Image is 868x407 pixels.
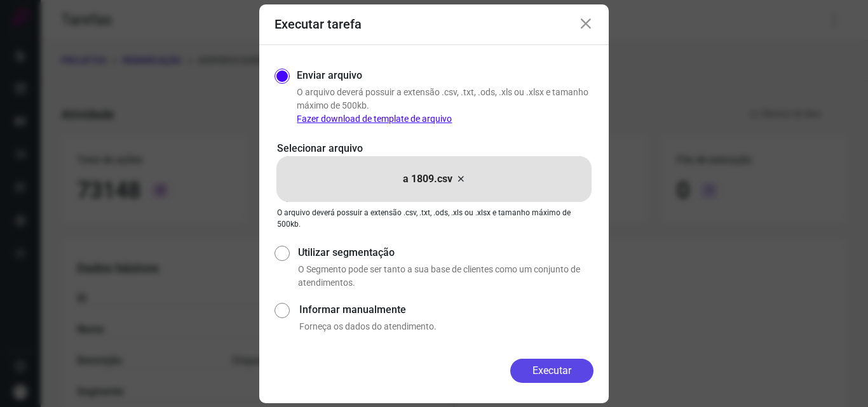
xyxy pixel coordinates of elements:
p: Selecionar arquivo [277,141,591,156]
p: O arquivo deverá possuir a extensão .csv, .txt, .ods, .xls ou .xlsx e tamanho máximo de 500kb. [297,86,593,126]
a: Fazer download de template de arquivo [297,114,452,124]
label: Utilizar segmentação [298,245,593,260]
label: Enviar arquivo [297,68,362,83]
button: Executar [510,359,593,383]
label: Informar manualmente [299,302,593,317]
p: Forneça os dados do atendimento. [299,320,593,333]
h3: Executar tarefa [275,17,362,32]
p: O arquivo deverá possuir a extensão .csv, .txt, .ods, .xls ou .xlsx e tamanho máximo de 500kb. [277,207,591,230]
p: a 1809.csv [403,171,452,187]
p: O Segmento pode ser tanto a sua base de clientes como um conjunto de atendimentos. [298,263,593,290]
